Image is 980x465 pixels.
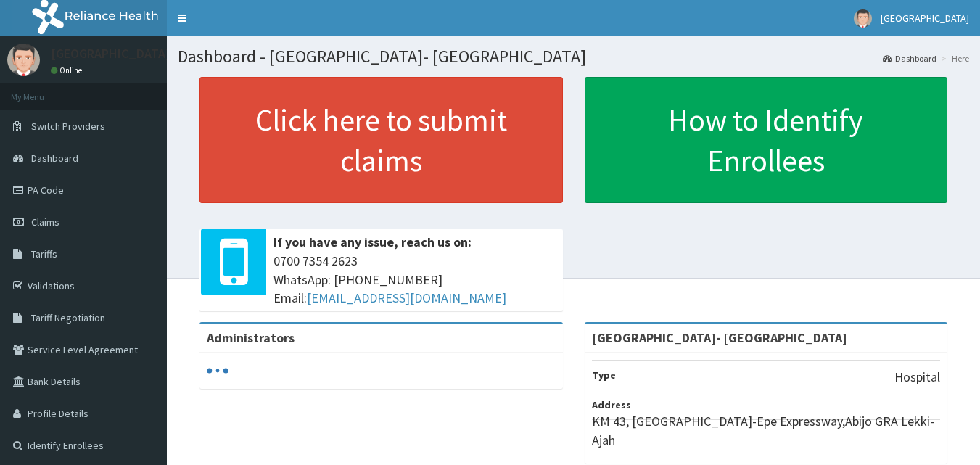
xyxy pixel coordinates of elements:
[7,44,40,76] img: User Image
[51,47,170,60] p: [GEOGRAPHIC_DATA]
[881,12,969,25] span: [GEOGRAPHIC_DATA]
[938,52,969,65] li: Here
[273,234,472,250] b: If you have any issue, reach us on:
[199,77,563,203] a: Click here to submit claims
[207,360,228,382] svg: audio-loading
[31,311,105,324] span: Tariff Negotiation
[854,9,872,28] img: User Image
[31,247,57,260] span: Tariffs
[592,398,631,411] b: Address
[585,77,948,203] a: How to Identify Enrollees
[592,369,616,382] b: Type
[51,65,86,75] a: Online
[894,368,940,387] p: Hospital
[31,215,59,229] span: Claims
[307,289,506,306] a: [EMAIL_ADDRESS][DOMAIN_NAME]
[207,329,295,346] b: Administrators
[883,52,936,65] a: Dashboard
[273,252,556,308] span: 0700 7354 2623 WhatsApp: [PHONE_NUMBER] Email:
[592,329,847,346] strong: [GEOGRAPHIC_DATA]- [GEOGRAPHIC_DATA]
[178,47,969,66] h1: Dashboard - [GEOGRAPHIC_DATA]- [GEOGRAPHIC_DATA]
[592,412,941,449] p: KM 43, [GEOGRAPHIC_DATA]-Epe Expressway,Abijo GRA Lekki-Ajah
[31,152,78,165] span: Dashboard
[31,120,105,133] span: Switch Providers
